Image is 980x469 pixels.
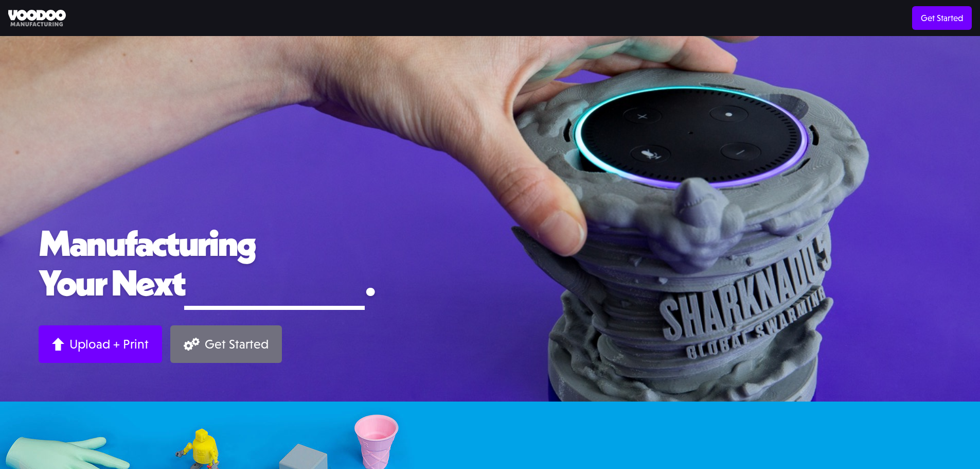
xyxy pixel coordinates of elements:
[170,325,282,363] a: Get Started
[8,10,66,27] img: Voodoo Manufacturing logo
[39,325,162,363] a: Upload + Print
[69,336,149,352] div: Upload + Print
[912,6,972,30] a: Get Started
[184,338,200,351] img: Gears
[205,336,269,352] div: Get Started
[52,338,64,351] img: Arrow up
[39,223,941,310] h1: Manufacturing Your Next .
